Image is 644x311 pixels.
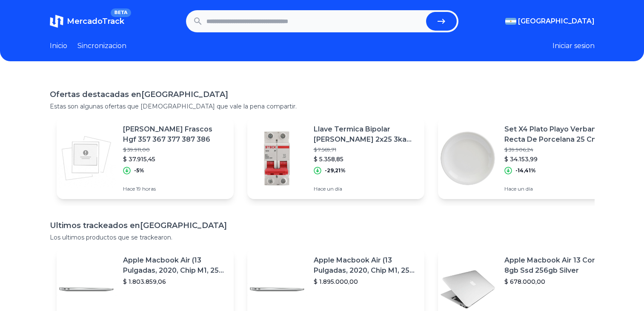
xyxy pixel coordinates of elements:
[57,117,234,199] a: Featured image[PERSON_NAME] Frascos Hgf 357 367 377 387 386$ 39.911,00$ 37.915,45-5%Hace 19 horas
[247,117,424,199] a: Featured imageLlave Termica Bipolar [PERSON_NAME] 2x25 3ka Curva C 25amp$ 7.569,71$ 5.358,85-29,2...
[314,185,418,192] p: Hace un día
[518,16,595,26] span: [GEOGRAPHIC_DATA]
[111,9,131,17] span: BETA
[515,167,536,174] p: -14,41%
[504,185,608,192] p: Hace un día
[123,155,227,163] p: $ 37.915,45
[123,277,227,286] p: $ 1.803.859,06
[50,220,595,231] h1: Ultimos trackeados en [GEOGRAPHIC_DATA]
[314,155,418,163] p: $ 5.358,85
[438,117,615,199] a: Featured imageSet X4 Plato Playo Verbano Recta De Porcelana 25 Cm$ 39.906,24$ 34.153,99-14,41%Hac...
[50,14,63,28] img: MercadoTrack
[123,124,227,145] p: [PERSON_NAME] Frascos Hgf 357 367 377 387 386
[505,18,516,25] img: Argentina
[77,41,126,51] a: Sincronizacion
[50,14,124,28] a: MercadoTrackBETA
[57,128,116,188] img: Featured image
[314,124,418,145] p: Llave Termica Bipolar [PERSON_NAME] 2x25 3ka Curva C 25amp
[504,155,608,163] p: $ 34.153,99
[505,16,595,26] button: [GEOGRAPHIC_DATA]
[504,277,608,286] p: $ 678.000,00
[50,233,595,242] p: Los ultimos productos que se trackearon.
[314,277,418,286] p: $ 1.895.000,00
[123,185,227,192] p: Hace 19 horas
[123,146,227,153] p: $ 39.911,00
[67,17,124,26] span: MercadoTrack
[504,255,608,276] p: Apple Macbook Air 13 Core I5 8gb Ssd 256gb Silver
[50,41,67,51] a: Inicio
[50,102,595,111] p: Estas son algunas ofertas que [DEMOGRAPHIC_DATA] que vale la pena compartir.
[504,124,608,145] p: Set X4 Plato Playo Verbano Recta De Porcelana 25 Cm
[247,128,307,188] img: Featured image
[123,255,227,276] p: Apple Macbook Air (13 Pulgadas, 2020, Chip M1, 256 Gb De Ssd, 8 Gb De Ram) - Plata
[504,146,608,153] p: $ 39.906,24
[325,167,346,174] p: -29,21%
[134,167,144,174] p: -5%
[314,146,418,153] p: $ 7.569,71
[314,255,418,276] p: Apple Macbook Air (13 Pulgadas, 2020, Chip M1, 256 Gb De Ssd, 8 Gb De Ram) - Plata
[438,128,498,188] img: Featured image
[552,41,595,51] button: Iniciar sesion
[50,88,595,100] h1: Ofertas destacadas en [GEOGRAPHIC_DATA]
